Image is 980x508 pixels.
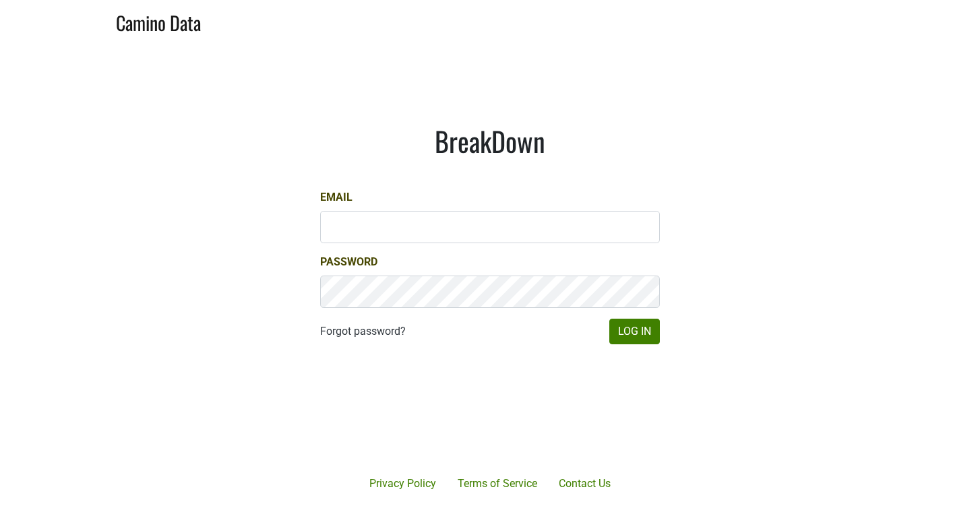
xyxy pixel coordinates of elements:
a: Terms of Service [447,470,548,497]
label: Email [320,189,353,205]
button: Log In [609,319,660,344]
h1: BreakDown [320,125,660,157]
a: Camino Data [116,5,201,37]
label: Password [320,254,377,270]
a: Forgot password? [320,323,406,340]
a: Privacy Policy [359,470,447,497]
a: Contact Us [548,470,621,497]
